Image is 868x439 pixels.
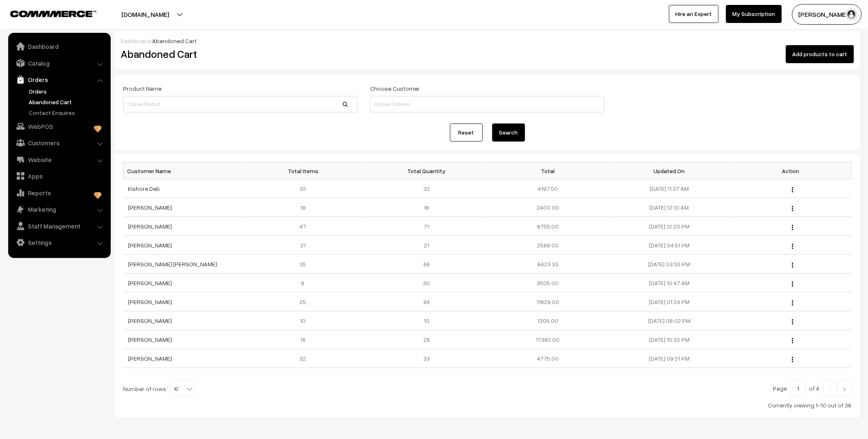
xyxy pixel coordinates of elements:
label: Choose Customer [370,84,420,93]
a: Orders [10,72,108,87]
a: Contact Enquires [27,108,108,117]
td: [DATE] 08:02 PM [609,311,730,330]
td: 8755.00 [487,217,609,236]
a: COMMMERCE [10,8,82,18]
td: 11829.00 [487,293,609,311]
a: [PERSON_NAME] [128,279,172,286]
th: Customer Name [123,162,245,179]
a: [PERSON_NAME] [128,298,172,305]
img: Menu [792,244,793,249]
img: Left [827,387,834,392]
td: 32 [244,349,366,368]
a: [PERSON_NAME] [128,336,172,343]
button: [PERSON_NAME] [792,4,862,25]
a: [PERSON_NAME] [PERSON_NAME] [128,261,217,268]
a: Customers [10,135,108,150]
img: Menu [792,338,793,343]
td: 66 [366,255,487,274]
span: Page [773,385,787,392]
td: 47 [244,217,366,236]
input: Choose Customer [370,96,605,112]
th: Total Quantity [366,162,487,179]
a: Orders [27,87,108,96]
td: 35 [244,255,366,274]
span: Abandoned Cart [152,37,196,44]
img: Menu [792,206,793,211]
a: Hire an Expert [669,5,719,23]
td: 21 [366,236,487,255]
td: 17382.00 [487,330,609,349]
th: Action [730,162,852,179]
td: 33 [366,349,487,368]
span: of 4 [809,385,820,392]
td: 32 [366,179,487,198]
td: [DATE] 12:20 PM [609,217,730,236]
th: Total [487,162,609,179]
th: Total Items [244,162,366,179]
td: 8423.33 [487,255,609,274]
td: [DATE] 12:10 AM [609,198,730,217]
a: WebPOS [10,119,108,134]
td: 4197.00 [487,179,609,198]
a: Abandoned Cart [27,98,108,106]
input: Choose Product [123,96,358,112]
a: Reset [450,123,483,142]
td: [DATE] 10:47 AM [609,274,730,293]
img: Menu [792,187,793,192]
th: Updated On [609,162,730,179]
img: Menu [792,225,793,230]
a: Settings [10,235,108,250]
td: 32 [244,179,366,198]
td: 18 [244,198,366,217]
img: Menu [792,263,793,268]
button: Search [492,123,525,142]
a: Website [10,152,108,167]
label: Product Name [123,84,162,93]
a: [PERSON_NAME] [128,355,172,362]
a: Dashboard [121,37,151,44]
a: Dashboard [10,39,108,54]
td: [DATE] 09:51 PM [609,349,730,368]
td: [DATE] 01:24 PM [609,293,730,311]
td: [DATE] 11:37 AM [609,179,730,198]
a: Kishore Deb [128,185,160,192]
a: [PERSON_NAME] [128,317,172,324]
button: [DOMAIN_NAME] [93,4,198,25]
td: 18 [366,198,487,217]
td: 3505.00 [487,274,609,293]
td: 10 [366,311,487,330]
td: 26 [366,330,487,349]
img: COMMMERCE [10,11,96,17]
td: [DATE] 04:51 PM [609,236,730,255]
td: 25 [244,293,366,311]
img: Menu [792,281,793,287]
td: 71 [366,217,487,236]
td: 16 [244,330,366,349]
a: Marketing [10,202,108,217]
td: 6 [244,274,366,293]
td: 1305.00 [487,311,609,330]
a: Catalog [10,56,108,71]
span: Number of rows [123,384,166,393]
button: Add products to cart [786,45,854,63]
a: [PERSON_NAME] [128,223,172,230]
img: Menu [792,319,793,325]
td: 2566.00 [487,236,609,255]
td: 21 [244,236,366,255]
div: Currently viewing 1-10 out of 38 [123,401,852,409]
img: Menu [792,357,793,362]
td: 94 [366,293,487,311]
td: 30 [366,274,487,293]
a: Staff Management [10,219,108,233]
a: Apps [10,169,108,183]
img: Right [841,387,848,392]
a: [PERSON_NAME] [128,204,172,211]
td: 10 [244,311,366,330]
a: [PERSON_NAME] [128,242,172,249]
td: 4775.00 [487,349,609,368]
div: / [121,37,854,45]
h2: Abandoned Cart [121,48,357,60]
a: Reports [10,185,108,200]
span: 10 [170,380,195,397]
td: [DATE] 03:55 PM [609,255,730,274]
